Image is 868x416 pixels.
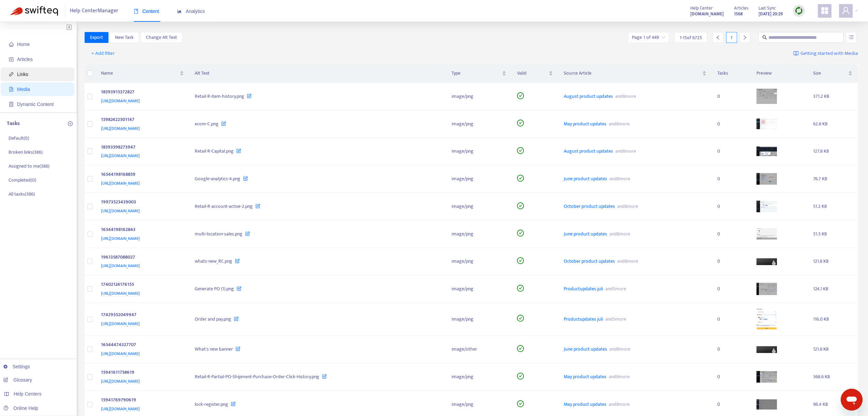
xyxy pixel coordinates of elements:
[517,202,524,209] span: check-circle
[14,391,42,397] span: Help Centers
[115,34,134,41] span: New Task
[615,257,638,265] span: and 8 more
[756,147,777,156] img: media-preview
[564,257,615,265] span: October product updates
[808,64,858,83] th: Size
[712,64,751,83] th: Tasks
[9,176,36,184] p: Completed ( 0 )
[101,235,140,242] span: [URL][DOMAIN_NAME]
[195,92,244,100] span: Retail-R-item-history.png
[101,88,181,97] div: 18393915372827
[756,346,777,353] img: media-preview
[716,35,720,40] span: left
[446,165,512,193] td: image/png
[9,87,14,92] span: file-image
[759,4,776,12] span: Last Sync
[446,64,512,83] th: Type
[717,120,746,128] div: 0
[564,285,603,293] span: Productupdates juli
[517,230,524,236] span: check-circle
[101,70,179,77] span: Name
[751,64,807,83] th: Preview
[606,373,630,381] span: and 8 more
[793,51,799,56] img: image-link
[564,70,701,77] span: Source Article
[17,102,54,107] span: Dynamic Content
[17,57,33,62] span: Articles
[9,149,43,156] p: Broken links ( 386 )
[517,70,547,77] span: Valid
[813,401,852,408] div: 98.4 KB
[101,207,140,214] span: [URL][DOMAIN_NAME]
[756,228,777,240] img: media-preview
[613,147,636,155] span: and 8 more
[446,248,512,276] td: image/png
[109,32,139,43] button: New Task
[756,371,777,383] img: media-preview
[9,135,29,142] p: Default ( 0 )
[189,64,446,83] th: Alt Text
[446,83,512,110] td: image/png
[813,70,847,77] span: Size
[446,336,512,363] td: image/other
[800,50,858,58] span: Getting started with Media
[717,203,746,210] div: 0
[177,9,205,14] span: Analytics
[759,10,783,18] strong: [DATE] 20:29
[3,405,38,411] a: Online Help
[70,4,118,17] span: Help Center Manager
[756,173,777,184] img: media-preview
[101,405,140,412] span: [URL][DOMAIN_NAME]
[101,396,181,405] div: 15941769790619
[446,363,512,391] td: image/png
[134,9,138,14] span: book
[813,373,852,381] div: 368.6 KB
[793,48,858,59] a: Getting started with Media
[756,201,777,212] img: media-preview
[101,116,181,125] div: 15982422501147
[195,345,233,353] span: What's new banner
[564,373,606,381] span: May product updates
[195,285,234,293] span: Generate PO (1).png
[101,290,140,297] span: [URL][DOMAIN_NAME]
[101,262,140,269] span: [URL][DOMAIN_NAME]
[756,258,777,265] img: media-preview
[9,102,14,107] span: container
[446,275,512,303] td: image/png
[564,202,615,210] span: October product updates
[717,230,746,238] div: 0
[17,87,30,92] span: Media
[726,32,737,43] div: 1
[564,147,613,155] span: August product updates
[452,70,501,77] span: Type
[813,230,852,238] div: 51.5 KB
[195,257,232,265] span: whats-new_RC.png
[606,120,630,128] span: and 8 more
[607,345,631,353] span: and 8 more
[756,399,777,410] img: media-preview
[9,190,35,198] p: All tasks ( 386 )
[813,120,852,128] div: 62.8 KB
[517,285,524,292] span: check-circle
[195,175,240,183] span: Google-analytics-4.png
[680,34,702,41] span: 1 - 15 of 6725
[613,92,636,100] span: and 8 more
[68,121,73,126] span: plus-circle
[813,285,852,293] div: 124.1 KB
[607,230,631,238] span: and 8 more
[101,143,181,152] div: 18393598273947
[3,377,32,383] a: Glossary
[615,202,638,210] span: and 8 more
[9,72,14,77] span: link
[10,6,58,16] img: Swifteq
[91,49,115,58] span: + Add filter
[101,180,140,187] span: [URL][DOMAIN_NAME]
[849,35,854,40] span: unordered-list
[813,345,852,353] div: 121.8 KB
[195,202,253,210] span: Retail-R-account-active-2.png
[101,226,181,235] div: 16544198162843
[7,120,20,128] p: Tasks
[146,34,177,41] span: Change Alt Text
[813,203,852,210] div: 51.2 KB
[9,57,14,62] span: account-book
